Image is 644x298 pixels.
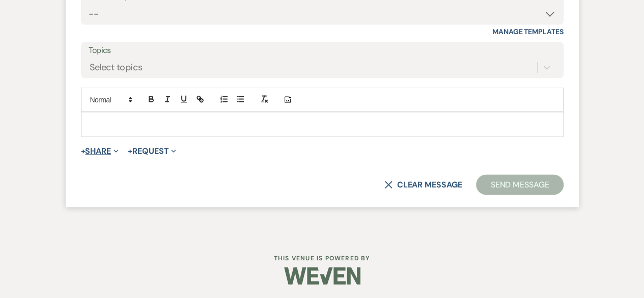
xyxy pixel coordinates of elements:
label: Topics [89,43,556,58]
span: + [81,147,86,155]
button: Request [128,147,176,155]
button: Share [81,147,119,155]
button: Send Message [476,175,563,195]
a: Manage Templates [492,27,564,36]
div: Select topics [90,61,143,75]
img: Weven Logo [284,258,360,294]
span: + [128,147,132,155]
button: Clear message [384,181,462,189]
